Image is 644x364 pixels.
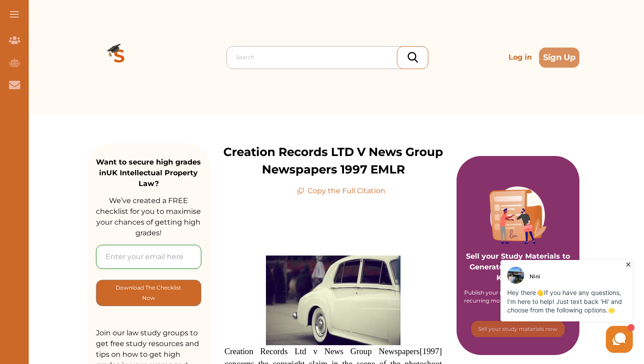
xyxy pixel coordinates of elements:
p: Sell your Study Materials to Generate Value from your Knowledge [466,226,571,283]
p: Log in [505,48,535,66]
img: search_icon [408,52,418,63]
img: Purple card image [489,186,547,244]
span: We’ve created a FREE checklist for you to maximise your chances of getting high grades! [96,196,201,237]
p: Copy the Full Citation [297,186,385,196]
img: Logo [87,25,152,90]
span: Creation Records Ltd v News Group Newspapers [225,347,420,356]
p: Creation Records LTD V News Group Newspapers 1997 EMLR [210,143,457,178]
strong: Want to secure high grades in UK Intellectual Property Law ? [96,158,201,188]
input: Enter your email here [96,245,201,269]
button: Sign Up [539,48,579,68]
button: [object Object] [96,280,201,306]
p: Download The Checklist Now [114,282,183,303]
img: auto-4414682_1920-300x200.jpg [266,256,400,345]
iframe: HelpCrunch [429,258,635,355]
